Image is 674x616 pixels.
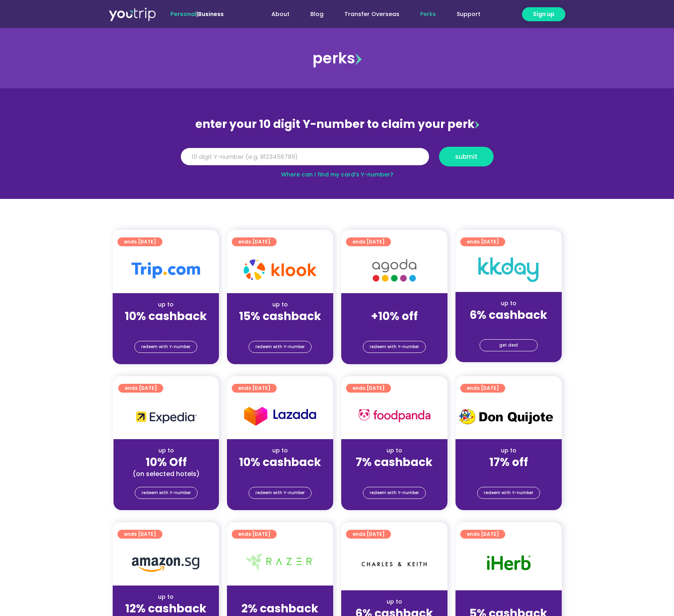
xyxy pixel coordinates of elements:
[177,114,498,135] div: enter your 10 digit Y-number to claim your perk
[387,300,402,308] span: up to
[363,341,426,353] a: redeem with Y-number
[141,341,190,353] span: redeem with Y-number
[119,593,213,601] div: up to
[462,470,555,478] div: (for stays only)
[460,530,505,539] a: ends [DATE]
[348,446,441,455] div: up to
[124,237,156,246] span: ends [DATE]
[142,487,191,498] span: redeem with Y-number
[348,324,441,332] div: (for stays only)
[356,454,433,470] strong: 7% cashback
[239,454,321,470] strong: 10% cashback
[233,300,327,309] div: up to
[462,598,555,606] div: up to
[198,10,224,18] a: Business
[249,341,312,353] a: redeem with Y-number
[118,384,163,393] a: ends [DATE]
[499,340,518,351] span: get deal
[300,7,334,22] a: Blog
[460,237,505,246] a: ends [DATE]
[410,7,446,22] a: Perks
[522,7,565,21] a: Sign up
[181,147,494,172] form: Y Number
[238,530,270,539] span: ends [DATE]
[125,384,157,393] span: ends [DATE]
[480,339,538,351] a: get deal
[348,470,441,478] div: (for stays only)
[117,530,162,539] a: ends [DATE]
[135,487,198,499] a: redeem with Y-number
[232,237,277,246] a: ends [DATE]
[348,598,441,606] div: up to
[346,384,391,393] a: ends [DATE]
[352,237,385,246] span: ends [DATE]
[363,487,426,499] a: redeem with Y-number
[477,487,540,499] a: redeem with Y-number
[238,384,270,393] span: ends [DATE]
[467,530,499,539] span: ends [DATE]
[233,470,327,478] div: (for stays only)
[281,170,393,178] a: Where can I find my card’s Y-number?
[462,299,555,308] div: up to
[120,470,213,478] div: (on selected hotels)
[261,7,300,22] a: About
[255,341,305,353] span: redeem with Y-number
[352,530,385,539] span: ends [DATE]
[352,384,385,393] span: ends [DATE]
[446,7,491,22] a: Support
[170,10,224,18] span: |
[370,341,419,353] span: redeem with Y-number
[346,530,391,539] a: ends [DATE]
[467,384,499,393] span: ends [DATE]
[460,384,505,393] a: ends [DATE]
[134,341,197,353] a: redeem with Y-number
[233,324,327,332] div: (for stays only)
[249,487,312,499] a: redeem with Y-number
[119,324,213,332] div: (for stays only)
[232,530,277,539] a: ends [DATE]
[239,308,321,324] strong: 15% cashback
[238,237,270,246] span: ends [DATE]
[255,487,305,498] span: redeem with Y-number
[370,487,419,498] span: redeem with Y-number
[484,487,533,498] span: redeem with Y-number
[371,308,418,324] strong: +10% off
[181,148,429,166] input: 10 digit Y-number (e.g. 8123456789)
[233,446,327,455] div: up to
[245,7,491,22] nav: Menu
[489,454,528,470] strong: 17% off
[533,10,555,18] span: Sign up
[232,384,277,393] a: ends [DATE]
[120,446,213,455] div: up to
[462,322,555,331] div: (for stays only)
[146,454,187,470] strong: 10% Off
[233,593,327,601] div: up to
[170,10,196,18] span: Personal
[455,154,478,160] span: submit
[439,147,494,166] button: submit
[124,530,156,539] span: ends [DATE]
[334,7,410,22] a: Transfer Overseas
[467,237,499,246] span: ends [DATE]
[119,300,213,309] div: up to
[117,237,162,246] a: ends [DATE]
[346,237,391,246] a: ends [DATE]
[462,446,555,455] div: up to
[470,307,547,323] strong: 6% cashback
[125,308,207,324] strong: 10% cashback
